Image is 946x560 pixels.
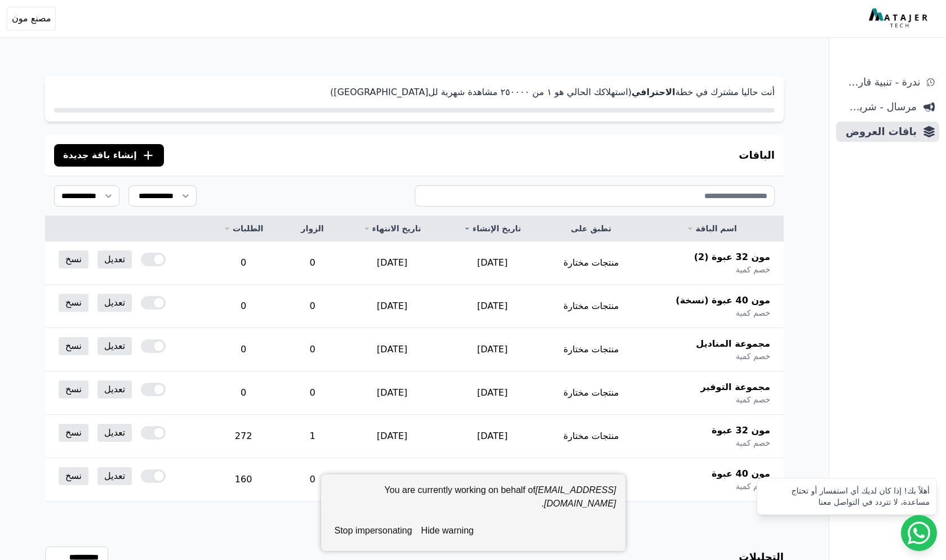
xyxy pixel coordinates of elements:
h3: الباقات [739,147,775,163]
button: hide warning [416,519,478,542]
span: خصم كمية [736,437,770,449]
a: اسم الباقة [654,223,770,234]
span: إنشاء باقة جديدة [63,149,137,162]
span: مون 32 عبوة [712,424,770,437]
td: منتجات مختارة [543,285,640,328]
td: منتجات مختارة [543,241,640,285]
span: باقات العروض [841,124,917,140]
button: مصنع مون [7,7,56,30]
span: مجموعة المناديل [696,337,770,351]
td: 0 [283,241,342,285]
td: [DATE] [342,371,442,415]
span: مرسال - شريط دعاية [841,99,917,115]
button: إنشاء باقة جديدة [54,144,164,167]
span: مون 32 عبوة (2) [694,250,770,264]
span: خصم كمية [736,481,770,492]
td: [DATE] [342,328,442,371]
td: [DATE] [342,285,442,328]
td: 0 [283,458,342,501]
span: خصم كمية [736,394,770,405]
td: [DATE] [342,241,442,285]
td: [DATE] [442,285,542,328]
a: تاريخ الإنشاء [456,223,528,234]
td: 0 [204,285,283,328]
td: 272 [204,415,283,458]
div: أهلاً بك! إذا كان لديك أي استفسار أو تحتاج مساعدة، لا تتردد في التواصل معنا [764,485,930,508]
td: [DATE] [442,371,542,415]
td: 0 [204,241,283,285]
span: مون 40 عبوة [712,467,770,481]
td: [DATE] [342,458,442,501]
a: نسخ [59,250,88,268]
a: نسخ [59,337,88,355]
td: 0 [283,328,342,371]
td: 0 [283,371,342,415]
td: منتجات مختارة [543,371,640,415]
td: [DATE] [442,328,542,371]
a: نسخ [59,294,88,312]
td: [DATE] [442,458,542,501]
a: نسخ [59,380,88,398]
a: تعديل [97,250,132,268]
span: مصنع مون [12,12,51,25]
span: مجموعة التوفير [701,380,770,394]
a: تاريخ الانتهاء [356,223,429,234]
td: 1 [283,415,342,458]
span: ندرة - تنبية قارب علي النفاذ [841,74,920,90]
img: MatajerTech Logo [869,8,930,29]
p: أنت حاليا مشترك في خطة (استهلاكك الحالي هو ١ من ٢٥۰۰۰۰ مشاهدة شهرية لل[GEOGRAPHIC_DATA]) [54,86,775,99]
a: تعديل [97,467,132,485]
div: You are currently working on behalf of . [330,483,616,519]
td: 160 [204,458,283,501]
td: [DATE] [442,415,542,458]
td: [DATE] [442,241,542,285]
td: [DATE] [342,415,442,458]
button: stop impersonating [330,519,417,542]
td: 0 [204,371,283,415]
strong: الاحترافي [632,87,676,97]
a: تعديل [97,337,132,355]
a: نسخ [59,424,88,442]
td: منتجات مختارة [543,415,640,458]
span: خصم كمية [736,264,770,275]
a: نسخ [59,467,88,485]
td: 0 [204,328,283,371]
th: الزوار [283,216,342,241]
a: الطلبات [217,223,269,234]
td: منتجات مختارة [543,458,640,501]
span: خصم كمية [736,307,770,319]
td: 0 [283,285,342,328]
a: تعديل [97,380,132,398]
th: تطبق على [543,216,640,241]
span: مون 40 عبوة (نسخة) [676,294,770,307]
em: [EMAIL_ADDRESS][DOMAIN_NAME] [535,485,616,508]
a: تعديل [97,424,132,442]
span: خصم كمية [736,351,770,362]
td: منتجات مختارة [543,328,640,371]
a: تعديل [97,294,132,312]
